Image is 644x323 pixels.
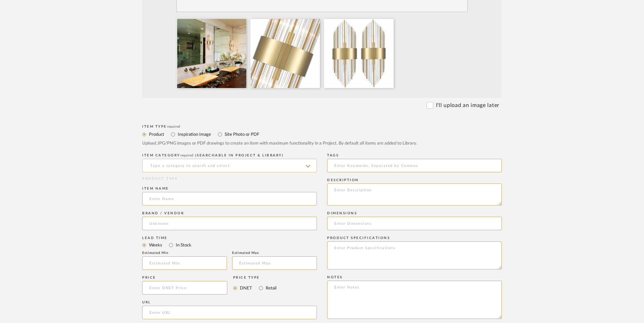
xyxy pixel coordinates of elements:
[142,159,317,172] input: Type a category to search and select
[142,256,227,270] input: Estimated Min
[142,276,227,280] div: Price
[180,154,193,157] span: required
[239,284,252,292] label: DNET
[167,125,180,128] span: required
[436,101,499,109] label: I'll upload an image later
[142,236,317,240] div: Lead Time
[327,153,502,157] div: Tags
[142,251,227,255] div: Estimated Min
[327,178,502,182] div: Description
[327,211,502,215] div: Dimensions
[175,241,191,249] label: In Stock
[142,192,317,206] input: Enter Name
[232,251,317,255] div: Estimated Max
[142,176,317,181] div: PRODUCT TYPE
[142,153,317,157] div: ITEM CATEGORY
[142,281,227,295] input: Enter DNET Price
[148,131,164,138] label: Product
[142,217,317,230] input: Unknown
[148,241,162,249] label: Weeks
[177,131,211,138] label: Inspiration Image
[142,241,317,249] mat-radio-group: Select item type
[142,306,317,319] input: Enter URL
[142,211,317,215] div: Brand / Vendor
[142,140,502,147] div: Upload JPG/PNG images or PDF drawings to create an item with maximum functionality in a Project. ...
[142,187,317,191] div: Item name
[142,300,317,304] div: URL
[265,284,277,292] label: Retail
[327,217,502,230] input: Enter Dimensions
[195,154,284,157] span: (Searchable in Project & Library)
[233,276,277,280] div: Price Type
[224,131,259,138] label: Site Photo or PDF
[142,125,502,129] div: Item Type
[327,275,502,279] div: Notes
[327,159,502,172] input: Enter Keywords, Separated by Commas
[142,130,502,138] mat-radio-group: Select item type
[327,236,502,240] div: Product Specifications
[232,256,317,270] input: Estimated Max
[233,281,277,295] mat-radio-group: Select price type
